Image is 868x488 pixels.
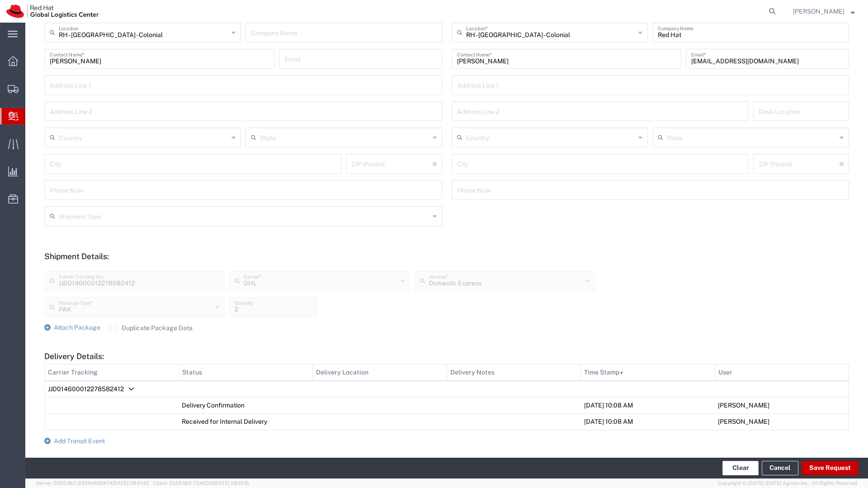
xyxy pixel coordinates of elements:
span: Copyright © [DATE]-[DATE] Agistix Inc., All Rights Reserved [718,479,857,487]
th: Status [179,364,313,381]
th: Delivery Notes [447,364,581,381]
th: Carrier Tracking [45,364,179,381]
h5: Shipment Details: [44,251,849,261]
table: Delivery Details: [44,364,849,430]
td: [DATE] 10:08 AM [581,397,715,413]
span: [DATE] 09:51:42 [113,480,149,486]
td: Received for Internal Delivery [179,413,313,430]
span: Server: 2025.18.0-9334b682874 [36,480,149,486]
th: User [715,364,849,381]
span: Add Transit Event [54,437,105,445]
th: Time Stamp [581,364,715,381]
td: [DATE] 10:08 AM [581,413,715,430]
td: Delivery Confirmation [179,397,313,413]
label: Duplicate Package Data [110,324,193,332]
span: Client: 2025.18.0-7346316 [153,480,249,486]
td: [PERSON_NAME] [715,413,849,430]
span: JJD014600012278582412 [48,385,124,393]
button: Save Request [802,461,859,475]
span: [DATE] 08:10:16 [214,480,249,486]
button: Clear [722,461,759,475]
span: Paz Gonzalez Fernandez [793,6,844,16]
th: Delivery Location [313,364,447,381]
button: [PERSON_NAME] [793,6,855,17]
a: Cancel [762,461,798,475]
span: Attach Package [54,324,100,331]
h5: Delivery Details: [44,351,849,361]
img: logo [6,5,99,18]
td: [PERSON_NAME] [715,397,849,413]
